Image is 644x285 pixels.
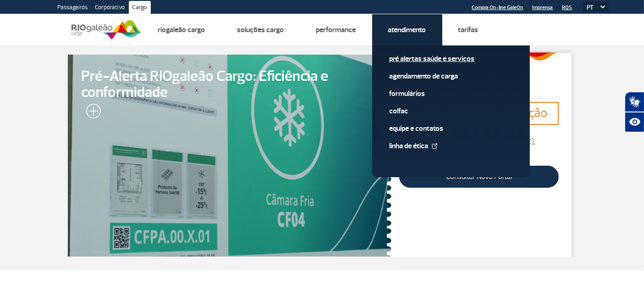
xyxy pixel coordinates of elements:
a: RQS [562,5,572,11]
a: Formulários [390,89,512,99]
a: Corporativo [92,1,129,16]
button: Abrir recursos assistivos. [625,112,644,132]
button: Abrir tradutor de língua de sinais. [625,92,644,112]
a: Compra On-line GaleOn [472,5,523,11]
img: leia-mais [82,104,101,122]
a: Imprensa [533,5,553,11]
div: Plugin de acessibilidade da Hand Talk. [625,92,644,132]
a: Linha de Ética [390,141,512,151]
span: Pré-Alerta RIOgaleão Cargo: Eficiência e conformidade [82,68,379,101]
img: External Link Icon [432,143,437,149]
a: Agendamento de Carga [390,71,512,81]
a: Tarifas [458,25,479,34]
a: Riogaleão Cargo [158,25,205,34]
a: Cargo [129,1,151,16]
a: Pré-Alerta RIOgaleão Cargo: Eficiência e conformidade [68,55,392,257]
a: Soluções Cargo [237,25,284,34]
a: Passageiros [54,1,92,16]
a: Performance [316,25,356,34]
a: Colfac [390,106,512,116]
a: Atendimento [388,25,426,34]
a: Pré alertas Saúde e Serviços [390,54,512,64]
a: Equipe e Contatos [390,123,512,134]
